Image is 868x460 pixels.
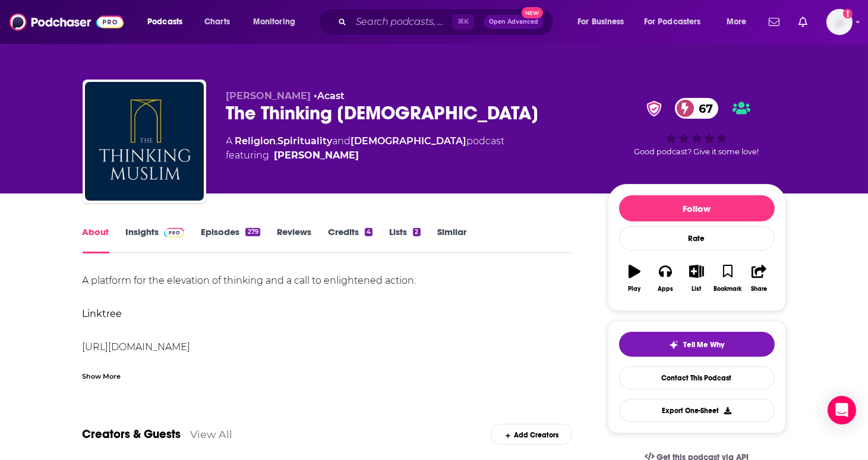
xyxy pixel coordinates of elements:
div: Apps [658,285,673,293]
div: Share [751,285,767,293]
span: Tell Me Why [683,340,724,350]
a: Spirituality [278,135,333,147]
span: Open Advanced [489,19,538,25]
img: tell me why sparkle [669,340,678,350]
span: For Business [577,14,624,30]
a: About [83,226,109,253]
a: 67 [675,98,719,119]
div: 279 [245,228,260,236]
button: open menu [569,12,639,31]
a: Lists2 [389,226,420,253]
div: Play [628,285,640,293]
div: Rate [619,226,775,250]
a: Credits4 [328,226,373,253]
a: Contact This Podcast [619,366,775,389]
button: List [681,257,712,300]
div: 2 [413,228,420,236]
div: Add Creators [491,424,572,445]
a: Muhammad Jalal [274,148,359,163]
button: Open AdvancedNew [484,15,544,29]
a: InsightsPodchaser Pro [126,226,185,253]
button: open menu [245,12,311,31]
img: Podchaser - Follow, Share and Rate Podcasts [10,11,124,33]
span: Good podcast? Give it some love! [635,147,759,156]
img: User Profile [826,9,853,35]
span: 67 [687,98,719,119]
a: Creators & Guests [83,427,181,442]
span: Monitoring [253,14,295,30]
div: Open Intercom Messenger [828,396,856,424]
a: [DEMOGRAPHIC_DATA] [351,135,467,147]
div: Bookmark [714,285,741,293]
a: Similar [437,226,466,253]
span: ⌘ K [452,14,474,30]
img: Podchaser Pro [164,228,185,237]
a: Acast [318,90,345,101]
button: open menu [718,12,762,31]
a: Episodes279 [201,226,260,253]
span: • [314,90,345,101]
input: Search podcasts, credits, & more... [351,12,452,31]
button: Bookmark [712,257,743,300]
button: Show profile menu [826,9,853,35]
a: Charts [197,12,237,31]
span: Logged in as agoldsmithwissman [826,9,853,35]
span: Podcasts [147,14,182,30]
span: featuring [226,148,505,163]
div: Search podcasts, credits, & more... [330,8,565,36]
div: 4 [365,228,373,236]
span: For Podcasters [644,14,701,30]
button: Apps [650,257,681,300]
strong: Linktree [83,308,122,319]
span: [PERSON_NAME] [226,90,311,101]
a: Show notifications dropdown [764,12,784,32]
div: List [692,285,702,293]
img: verified Badge [643,101,665,116]
a: Show notifications dropdown [794,12,812,32]
a: View All [191,428,233,440]
div: verified Badge67Good podcast? Give it some love! [608,90,786,164]
a: [URL][DOMAIN_NAME] [83,341,191,353]
div: A podcast [226,134,505,163]
img: The Thinking Muslim [85,82,204,201]
span: Charts [204,14,230,30]
svg: Add a profile image [843,9,853,18]
button: Export One-Sheet [619,399,775,422]
span: and [333,135,351,147]
button: Share [743,257,774,300]
span: More [727,14,747,30]
a: Reviews [277,226,311,253]
button: tell me why sparkleTell Me Why [619,332,775,357]
a: Religion [235,135,276,147]
button: Follow [619,195,775,221]
button: Play [619,257,650,300]
span: , [276,135,278,147]
button: open menu [636,12,718,31]
button: open menu [139,12,198,31]
span: New [522,7,543,18]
